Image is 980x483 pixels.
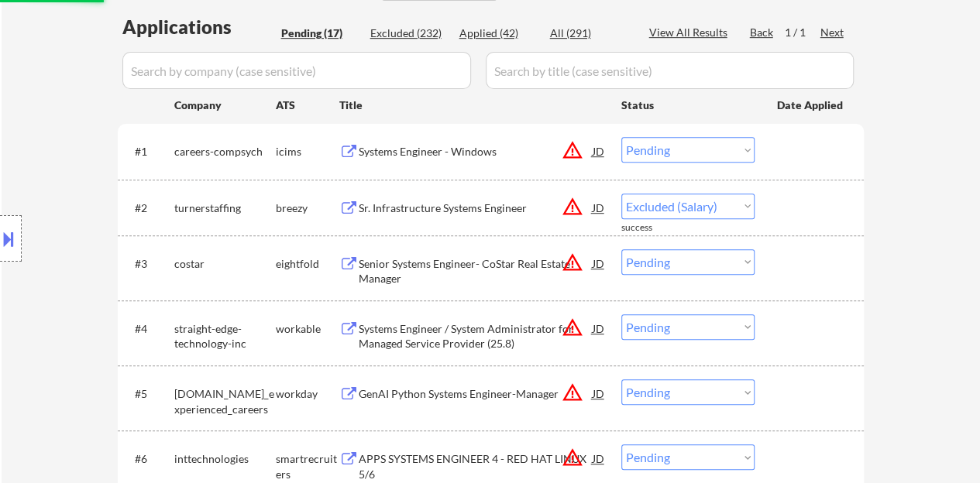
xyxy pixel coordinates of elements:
input: Search by title (case sensitive) [486,52,854,89]
div: JD [591,314,607,342]
div: APPS SYSTEMS ENGINEER 4 - RED HAT LINUX 5/6 [359,451,593,481]
div: Pending (17) [281,26,359,41]
div: icims [276,144,339,159]
div: #6 [135,451,162,467]
button: warning_amber [562,139,583,161]
div: Systems Engineer - Windows [359,144,593,159]
div: Applications [122,18,276,36]
div: Next [820,25,845,40]
div: Sr. Infrastructure Systems Engineer [359,200,593,216]
div: success [621,221,683,235]
div: JD [591,194,607,221]
div: breezy [276,200,339,216]
div: Status [621,91,755,118]
div: JD [591,379,607,407]
div: Applied (42) [459,26,537,41]
div: JD [591,137,607,165]
div: #5 [135,386,162,402]
div: workable [276,321,339,337]
button: warning_amber [562,252,583,273]
div: workday [276,386,339,402]
div: ATS [276,98,339,113]
div: View All Results [649,25,732,40]
div: JD [591,444,607,472]
div: eightfold [276,256,339,272]
div: [DOMAIN_NAME]_experienced_careers [174,386,276,416]
div: Date Applied [777,98,845,113]
div: smartrecruiters [276,451,339,481]
div: All (291) [550,26,628,41]
div: inttechnologies [174,451,276,467]
div: Excluded (232) [370,26,448,41]
div: Systems Engineer / System Administrator for Managed Service Provider (25.8) [359,321,593,351]
button: warning_amber [562,317,583,338]
button: warning_amber [562,196,583,218]
button: warning_amber [562,382,583,403]
div: 1 / 1 [785,25,820,40]
div: Title [339,98,607,113]
button: warning_amber [562,447,583,468]
div: Senior Systems Engineer- CoStar Real Estate Manager [359,256,593,286]
div: JD [591,249,607,277]
div: GenAI Python Systems Engineer-Manager [359,386,593,402]
input: Search by company (case sensitive) [122,52,471,89]
div: Back [750,25,775,40]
